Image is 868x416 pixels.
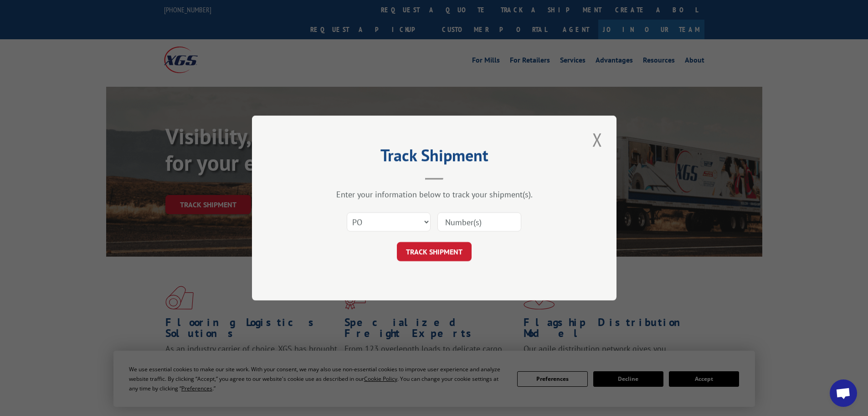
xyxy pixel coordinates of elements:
a: Open chat [830,379,857,407]
button: Close modal [590,127,605,152]
button: TRACK SHIPMENT [397,242,472,261]
h2: Track Shipment [298,149,571,166]
div: Enter your information below to track your shipment(s). [298,189,571,200]
input: Number(s) [437,212,521,232]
